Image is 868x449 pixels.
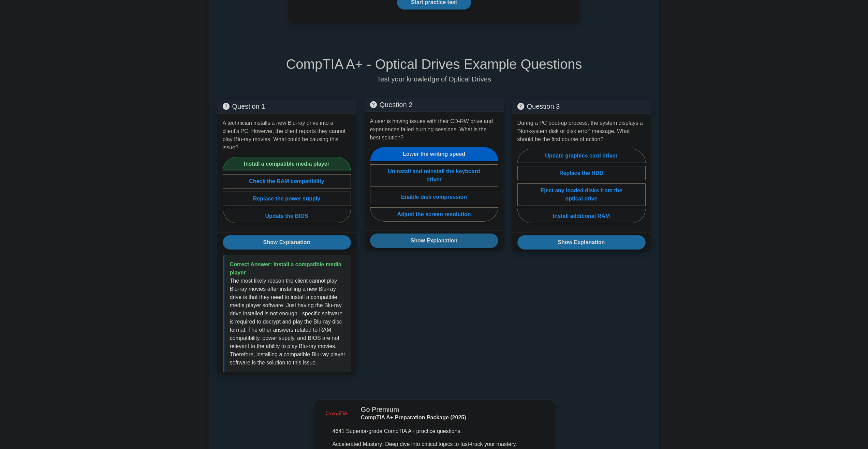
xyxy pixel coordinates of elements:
[223,192,351,206] label: Replace the power supply
[370,234,498,248] button: Show Explanation
[370,207,498,222] label: Adjust the screen resolution
[370,117,498,142] p: A user is having issues with their CD-RW drive and experiences failed burning sessions. What is t...
[223,157,351,171] label: Install a compatible media player
[517,183,646,206] label: Eject any loaded disks from the optical drive
[230,261,342,275] span: Correct Answer: Install a compatible media player
[223,235,351,250] button: Show Explanation
[517,209,646,223] label: Install additional RAM
[370,147,498,161] label: Lower the writing speed
[230,277,345,367] p: The most likely reason the client cannot play Blu-ray movies after installing a new Blu-ray drive...
[217,75,651,83] p: Test your knowledge of Optical Drives
[517,102,646,110] h5: Question 3
[370,164,498,187] label: Uninstall and reinstall the keyboard driver
[370,190,498,204] label: Enable disk compression
[517,166,646,180] label: Replace the HDD
[517,235,646,250] button: Show Explanation
[223,102,351,110] h5: Question 1
[223,119,351,152] p: A technician installs a new Blu-ray drive into a client's PC. However, the client reports they ca...
[217,56,651,72] h5: CompTIA A+ - Optical Drives Example Questions
[517,149,646,163] label: Update graphics card driver
[370,101,498,109] h5: Question 2
[223,209,351,223] label: Update the BIOS
[223,174,351,189] label: Check the RAM compatibility
[517,119,646,144] p: During a PC boot-up process, the system displays a 'Non-system disk or disk error' message. What ...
